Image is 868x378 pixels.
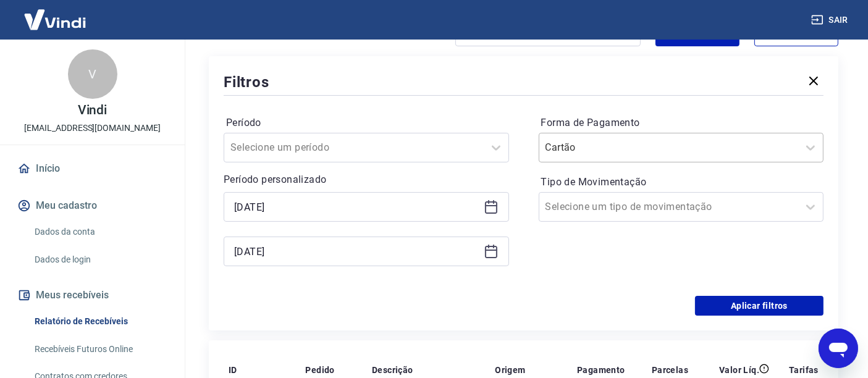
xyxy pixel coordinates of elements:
[719,364,759,376] p: Valor Líq.
[305,364,334,376] p: Pedido
[495,364,525,376] p: Origem
[695,296,824,316] button: Aplicar filtros
[24,122,161,135] p: [EMAIL_ADDRESS][DOMAIN_NAME]
[229,364,237,376] p: ID
[15,1,95,38] img: Vindi
[234,198,479,216] input: Data inicial
[30,247,170,272] a: Dados de login
[15,192,170,219] button: Meu cadastro
[789,364,819,376] p: Tarifas
[15,282,170,309] button: Meus recebíveis
[652,364,688,376] p: Parcelas
[372,364,413,376] p: Descrição
[809,9,853,31] button: Sair
[15,155,170,182] a: Início
[30,337,170,362] a: Recebíveis Futuros Online
[577,364,625,376] p: Pagamento
[226,115,507,130] label: Período
[78,104,107,117] p: Vindi
[30,309,170,334] a: Relatório de Recebíveis
[541,115,822,130] label: Forma de Pagamento
[541,175,822,190] label: Tipo de Movimentação
[234,242,479,261] input: Data final
[68,49,117,99] div: V
[819,329,858,368] iframe: Botão para abrir a janela de mensagens
[30,219,170,245] a: Dados da conta
[224,72,269,92] h5: Filtros
[224,172,509,187] p: Período personalizado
